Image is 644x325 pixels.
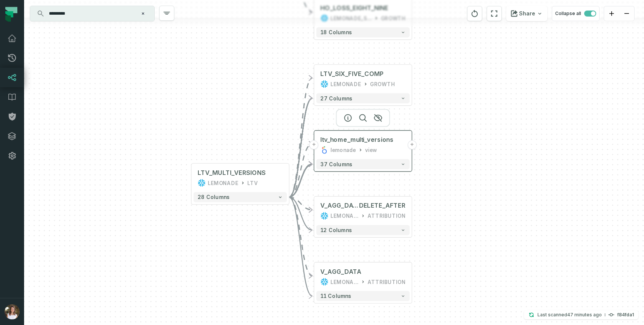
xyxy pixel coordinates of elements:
div: V_AGG_DATA_TESTING_DELETE_AFTER [320,202,405,210]
div: LTV_SIX_FIVE_COMP [320,70,384,78]
div: LTV [247,179,257,187]
g: Edge from 73c026f61117a6228818c327828724d3 to 537763284f9f5c2e41174e75cc7b41ae [289,98,312,197]
div: view [365,146,377,154]
span: 27 columns [320,95,352,101]
span: 28 columns [198,194,230,200]
div: LEMONADE [208,179,238,187]
img: avatar of Sharon Lifchitz [5,304,20,319]
button: Share [506,6,547,21]
div: LEMONADE [330,212,358,220]
span: 11 columns [320,293,351,299]
button: + [407,140,416,149]
div: lemonade [330,146,356,154]
button: Clear search query [139,10,147,17]
span: DELETE_AFTER [359,202,406,210]
h4: f84fda1 [617,313,634,317]
div: GROWTH [370,80,395,88]
g: Edge from 73c026f61117a6228818c327828724d3 to 537763284f9f5c2e41174e75cc7b41ae [289,78,312,197]
span: 12 columns [320,227,352,233]
div: LEMONADE [330,80,361,88]
button: + [309,140,318,149]
p: Last scanned [537,311,602,319]
relative-time: Sep 11, 2025, 11:33 AM GMT+2 [567,312,602,317]
button: Last scanned[DATE] 11:33:45 AMf84fda1 [524,310,638,319]
div: ATTRIBUTION [368,212,406,220]
g: Edge from 73c026f61117a6228818c327828724d3 to 427a4f1aa5bdf852c1b977772adfe981 [289,197,312,230]
g: Edge from 73c026f61117a6228818c327828724d3 to 1180b2c0ead0a86329e1e9c71bd892c8 [289,197,312,296]
span: 18 columns [320,29,352,35]
button: Collapse all [552,6,600,21]
g: Edge from 73c026f61117a6228818c327828724d3 to 427a4f1aa5bdf852c1b977772adfe981 [289,197,312,210]
div: ATTRIBUTION [368,278,406,286]
g: Edge from 73c026f61117a6228818c327828724d3 to 1180b2c0ead0a86329e1e9c71bd892c8 [289,197,312,276]
div: ltv_home_multi_versions [320,136,393,144]
span: 37 columns [320,161,352,167]
button: zoom in [604,6,619,21]
div: LTV_MULTI_VERSIONS [198,169,266,177]
g: Edge from 73c026f61117a6228818c327828724d3 to 2bd923c763140345915ca51f56294fbc [289,164,312,197]
div: LEMONADE [330,278,358,286]
button: zoom out [619,6,634,21]
span: V_AGG_DATA_TESTING_ [320,202,359,210]
div: V_AGG_DATA [320,267,361,276]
